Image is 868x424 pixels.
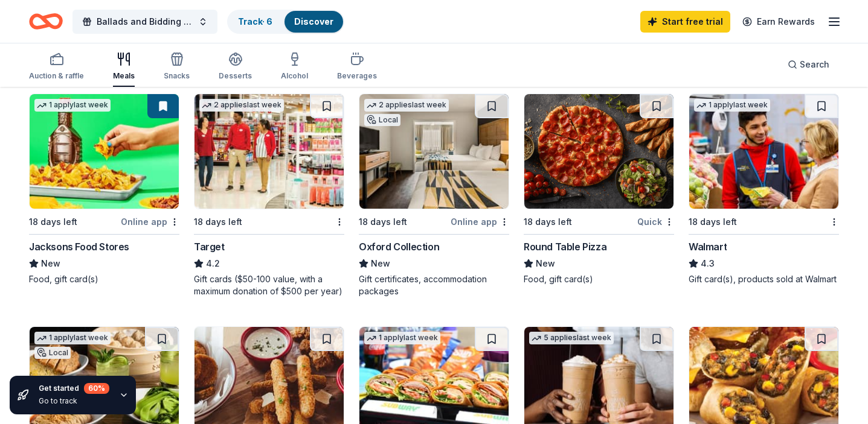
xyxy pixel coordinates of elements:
[29,71,84,81] div: Auction & raffle
[524,94,674,209] img: Image for Round Table Pizza
[29,47,84,87] button: Auction & raffle
[529,332,614,344] div: 5 applies last week
[194,93,344,297] a: Image for Target2 applieslast week18 days leftTarget4.2Gift cards ($50-100 value, with a maximum ...
[84,383,109,394] div: 60 %
[29,239,129,254] div: Jacksons Food Stores
[281,47,308,87] button: Alcohol
[735,11,822,33] a: Earn Rewards
[227,10,344,34] button: Track· 6Discover
[164,47,190,87] button: Snacks
[694,99,770,112] div: 1 apply last week
[524,215,572,229] div: 18 days left
[30,94,179,209] img: Image for Jacksons Food Stores
[39,383,109,394] div: Get started
[194,94,344,209] img: Image for Target
[689,273,839,285] div: Gift card(s), products sold at Walmart
[29,215,77,229] div: 18 days left
[451,214,509,229] div: Online app
[238,16,272,27] a: Track· 6
[689,94,838,209] img: Image for Walmart
[72,10,217,34] button: Ballads and Bidding Auction
[778,52,839,77] button: Search
[194,239,225,254] div: Target
[34,347,71,359] div: Local
[34,332,111,344] div: 1 apply last week
[219,47,252,87] button: Desserts
[359,239,439,254] div: Oxford Collection
[41,256,60,271] span: New
[337,71,377,81] div: Beverages
[524,93,674,285] a: Image for Round Table Pizza18 days leftQuickRound Table PizzaNewFood, gift card(s)
[359,273,509,297] div: Gift certificates, accommodation packages
[121,214,179,229] div: Online app
[371,256,390,271] span: New
[800,57,829,72] span: Search
[199,99,284,112] div: 2 applies last week
[524,239,606,254] div: Round Table Pizza
[29,7,63,36] a: Home
[29,93,179,285] a: Image for Jacksons Food Stores1 applylast week18 days leftOnline appJacksons Food StoresNewFood, ...
[536,256,555,271] span: New
[637,214,674,229] div: Quick
[113,47,135,87] button: Meals
[359,94,509,209] img: Image for Oxford Collection
[39,396,109,406] div: Go to track
[689,93,839,285] a: Image for Walmart1 applylast week18 days leftWalmart4.3Gift card(s), products sold at Walmart
[194,215,242,229] div: 18 days left
[113,71,135,81] div: Meals
[97,14,193,29] span: Ballads and Bidding Auction
[164,71,190,81] div: Snacks
[34,99,111,112] div: 1 apply last week
[701,256,715,271] span: 4.3
[359,215,407,229] div: 18 days left
[364,332,440,344] div: 1 apply last week
[689,215,737,229] div: 18 days left
[337,47,377,87] button: Beverages
[689,239,727,254] div: Walmart
[359,93,509,297] a: Image for Oxford Collection2 applieslast weekLocal18 days leftOnline appOxford CollectionNewGift ...
[364,99,449,112] div: 2 applies last week
[294,16,333,27] a: Discover
[364,114,400,126] div: Local
[206,256,220,271] span: 4.2
[29,273,179,285] div: Food, gift card(s)
[281,71,308,81] div: Alcohol
[194,273,344,297] div: Gift cards ($50-100 value, with a maximum donation of $500 per year)
[640,11,730,33] a: Start free trial
[219,71,252,81] div: Desserts
[524,273,674,285] div: Food, gift card(s)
